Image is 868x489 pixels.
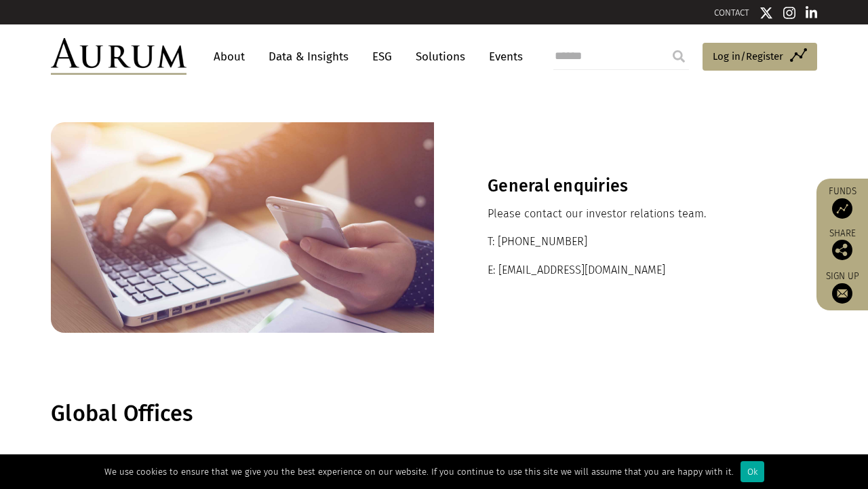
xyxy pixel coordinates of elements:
p: E: [EMAIL_ADDRESS][DOMAIN_NAME] [488,261,764,279]
img: Twitter icon [759,6,773,20]
img: Sign up to our newsletter [832,283,852,304]
img: Access Funds [832,198,852,219]
img: Linkedin icon [806,6,818,20]
a: Funds [823,185,861,219]
img: Share this post [832,240,852,260]
a: ESG [366,44,399,69]
div: Share [823,229,861,260]
a: Solutions [409,44,472,69]
span: Log in/Register [713,48,783,65]
p: T: [PHONE_NUMBER] [488,233,764,251]
input: Submit [665,43,692,70]
img: Aurum [51,38,186,75]
a: Sign up [823,270,861,304]
a: Data & Insights [262,44,355,69]
a: CONTACT [714,7,749,18]
h1: Global Offices [51,401,814,427]
a: About [207,44,252,69]
div: Ok [741,461,764,482]
a: Log in/Register [703,43,817,71]
p: Please contact our investor relations team. [488,205,764,223]
h3: General enquiries [488,176,764,196]
img: Instagram icon [783,6,795,20]
a: Events [482,44,523,69]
